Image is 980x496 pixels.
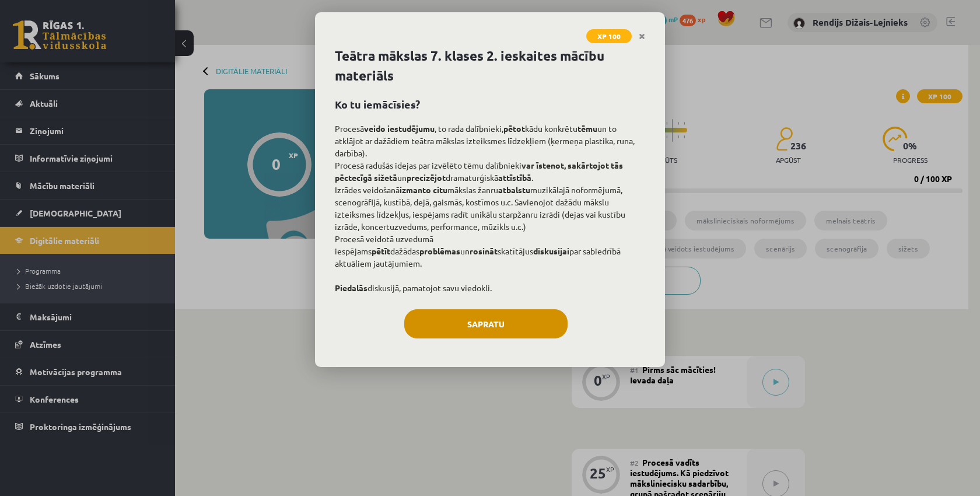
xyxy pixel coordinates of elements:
strong: attīstībā [498,172,531,183]
strong: veido iestudējumu [364,123,435,134]
strong: problēmas [419,246,460,256]
span: XP 100 [586,29,632,43]
strong: Piedalās [335,282,367,293]
strong: pētīt [372,246,390,256]
button: Sapratu [404,309,568,338]
h1: Teātra mākslas 7. klases 2. ieskaites mācību materiāls [335,46,645,86]
strong: atbalstu [498,184,530,195]
strong: var īstenot, sakārtojot tās pēctecīgā sižetā [335,160,625,183]
strong: citu [433,184,447,195]
span: Procesā , to rada dalībnieki, kādu konkrētu un to atklājot ar dažādiem teātra mākslas izteiksmes ... [335,123,636,293]
strong: pētot [503,123,525,134]
strong: rosināt [470,246,498,256]
strong: diskusijai [533,246,569,256]
strong: izmanto [400,184,431,195]
strong: precizējot [407,172,446,183]
h2: Ko tu iemācīsies? [335,96,645,112]
strong: tēmu [577,123,597,134]
a: Close [632,25,652,48]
